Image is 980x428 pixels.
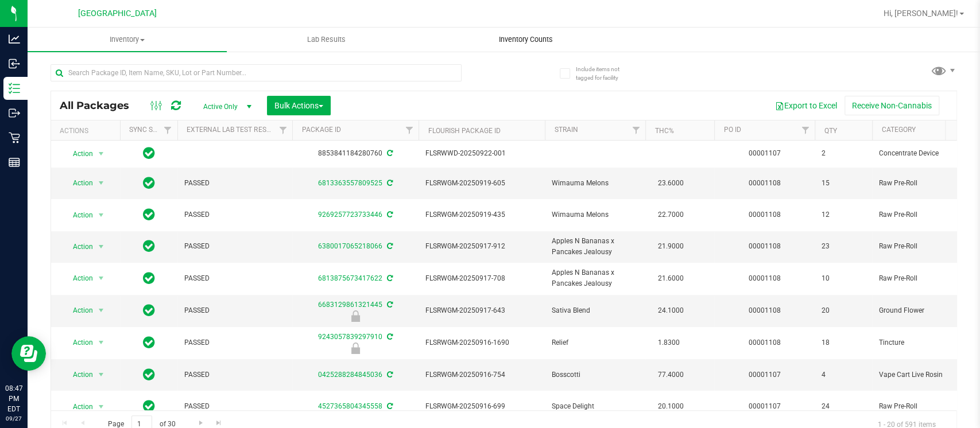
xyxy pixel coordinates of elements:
span: Raw Pre-Roll [879,241,966,252]
span: Raw Pre-Roll [879,209,966,220]
span: Action [63,207,94,223]
a: 0425288284845036 [318,371,382,379]
input: Search Package ID, Item Name, SKU, Lot or Part Number... [51,64,462,81]
div: Newly Received [290,310,420,322]
span: Bosscotti [552,369,638,380]
a: 00001108 [749,242,781,250]
span: 21.6000 [652,270,690,287]
span: 15 [822,178,865,189]
span: PASSED [184,401,285,412]
span: Action [63,175,94,191]
span: In Sync [143,302,155,318]
span: 2 [822,148,865,159]
span: select [94,367,109,383]
span: Sync from Compliance System [385,371,393,379]
button: Receive Non-Cannabis [845,96,939,115]
span: Sync from Compliance System [385,179,393,187]
a: 00001108 [749,211,781,219]
span: FLSRWGM-20250917-708 [425,273,538,284]
span: 77.4000 [652,367,690,383]
span: PASSED [184,305,285,316]
span: Apples N Bananas x Pancakes Jealousy [552,267,638,289]
span: Sync from Compliance System [385,211,393,219]
a: Filter [626,120,645,140]
span: FLSRWGM-20250919-605 [425,178,538,189]
a: Sync Status [129,126,173,134]
span: Relief [552,337,638,348]
span: FLSRWGM-20250917-643 [425,305,538,316]
a: 00001108 [749,274,781,282]
span: All Packages [60,99,141,112]
a: 00001107 [749,371,781,379]
span: PASSED [184,337,285,348]
span: select [94,146,109,162]
span: Space Delight [552,401,638,412]
span: select [94,302,109,318]
span: 1.8300 [652,334,685,351]
span: Sync from Compliance System [385,149,393,157]
span: 20 [822,305,865,316]
span: Raw Pre-Roll [879,273,966,284]
span: Raw Pre-Roll [879,401,966,412]
span: Lab Results [292,34,361,45]
span: 12 [822,209,865,220]
span: Sync from Compliance System [385,333,393,341]
a: External Lab Test Result [187,126,277,134]
span: select [94,175,109,191]
span: Action [63,270,94,286]
span: Vape Cart Live Rosin [879,369,966,380]
span: Action [63,239,94,255]
div: Actions [60,127,115,135]
span: In Sync [143,145,155,161]
span: 22.7000 [652,207,690,223]
a: Filter [796,120,815,140]
span: 21.9000 [652,238,690,255]
span: Action [63,367,94,383]
span: PASSED [184,178,285,189]
a: 6813875673417622 [318,274,382,282]
a: Package ID [301,126,340,134]
a: 9269257723733446 [318,211,382,219]
inline-svg: Analytics [9,33,20,45]
a: 00001108 [749,179,781,187]
a: 00001107 [749,402,781,410]
a: Flourish Package ID [428,127,500,135]
span: select [94,207,109,223]
inline-svg: Inventory [9,83,20,94]
span: Inventory [28,34,227,45]
span: Action [63,334,94,351]
span: Raw Pre-Roll [879,178,966,189]
inline-svg: Inbound [9,58,20,69]
button: Bulk Actions [267,96,331,115]
span: In Sync [143,398,155,414]
span: Sativa Blend [552,305,638,316]
span: 4 [822,369,865,380]
span: Sync from Compliance System [385,242,393,250]
span: FLSRWGM-20250916-754 [425,369,538,380]
span: In Sync [143,334,155,351]
span: 24 [822,401,865,412]
a: 6813363557809525 [318,179,382,187]
a: Strain [554,126,578,134]
span: PASSED [184,273,285,284]
a: Lab Results [227,28,426,52]
span: PASSED [184,241,285,252]
span: select [94,334,109,351]
span: Hi, [PERSON_NAME]! [884,9,958,18]
span: In Sync [143,367,155,383]
span: 10 [822,273,865,284]
a: 00001108 [749,338,781,347]
span: Sync from Compliance System [385,301,393,309]
iframe: Resource center [11,336,46,371]
span: Include items not tagged for facility [575,65,633,82]
p: 08:47 PM EDT [5,383,22,414]
span: 23.6000 [652,175,690,192]
span: Wimauma Melons [552,178,638,189]
a: Inventory Counts [426,28,625,52]
span: Apples N Bananas x Pancakes Jealousy [552,236,638,258]
span: Bulk Actions [274,101,323,110]
span: 23 [822,241,865,252]
span: Ground Flower [879,305,966,316]
span: 24.1000 [652,302,690,319]
a: 4527365804345558 [318,402,382,410]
